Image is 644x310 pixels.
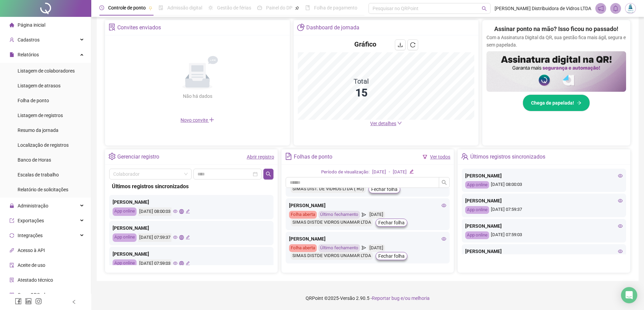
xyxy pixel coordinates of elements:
span: left [72,300,76,304]
span: Listagem de atrasos [18,83,61,88]
span: eye [618,224,623,228]
div: [PERSON_NAME] [465,248,623,255]
span: dashboard [257,5,262,10]
div: Folha aberta [289,244,317,252]
span: Listagem de registros [18,113,63,118]
div: [PERSON_NAME] [289,202,447,209]
span: eye [618,249,623,254]
span: solution [109,24,116,31]
div: App online [465,206,489,214]
div: Último fechamento [318,244,360,252]
div: SIMAS DISTDE VIDROS UNAMAR LTDA [291,252,373,260]
span: Gerar QRCode [18,292,48,298]
span: down [397,121,402,125]
a: Ver detalhes down [370,121,402,126]
span: filter [423,154,427,159]
div: [PERSON_NAME] [113,224,270,232]
span: Banco de Horas [18,157,51,163]
span: Acesso à API [18,248,45,253]
span: Fechar folha [371,186,398,193]
span: global [179,235,184,239]
button: Chega de papelada! [523,94,590,111]
button: Fechar folha [376,219,407,227]
div: [PERSON_NAME] [113,198,270,206]
span: search [266,171,271,177]
span: eye [173,235,177,239]
span: plus [209,117,214,122]
span: Reportar bug e/ou melhoria [372,295,430,301]
span: pushpin [295,6,299,10]
div: Folhas de ponto [294,151,332,163]
span: eye [442,236,446,241]
span: book [305,5,310,10]
span: export [9,218,14,223]
div: [PERSON_NAME] [465,222,623,230]
div: App online [113,233,137,242]
a: Abrir registro [247,154,274,160]
span: eye [173,209,177,214]
span: Localização de registros [18,142,69,148]
span: team [461,153,468,160]
span: solution [9,277,14,282]
span: clock-circle [99,5,104,10]
span: Atestado técnico [18,277,53,283]
div: [PERSON_NAME] [289,235,447,243]
div: Período de visualização: [321,169,369,176]
span: Novo convite [181,117,214,123]
span: Ver detalhes [370,121,396,126]
span: Página inicial [18,22,45,28]
span: reload [410,42,415,48]
span: sun [208,5,213,10]
div: [DATE] [393,169,407,176]
button: Fechar folha [368,185,400,193]
div: [DATE] 08:00:03 [138,207,171,216]
span: audit [9,262,14,267]
span: facebook [15,298,22,305]
div: Open Intercom Messenger [621,287,637,303]
h2: Assinar ponto na mão? Isso ficou no passado! [494,24,618,34]
span: Resumo da jornada [18,128,58,133]
span: global [179,209,184,214]
span: Chega de papelada! [531,99,574,107]
span: download [398,42,403,48]
span: edit [409,169,414,174]
span: edit [186,209,190,214]
span: Aceite de uso [18,262,45,268]
footer: QRPoint © 2025 - 2.90.5 - [91,286,644,310]
span: setting [109,153,116,160]
div: [DATE] 07:59:03 [138,259,171,268]
div: Últimos registros sincronizados [112,182,271,191]
span: Controle de ponto [108,5,146,10]
div: [PERSON_NAME] [113,250,270,258]
div: App online [113,207,137,216]
span: edit [186,235,190,239]
div: [PERSON_NAME] [465,197,623,204]
span: eye [173,261,177,265]
span: global [179,261,184,265]
div: Convites enviados [117,22,161,33]
img: 33975 [625,3,636,13]
div: [DATE] [372,169,386,176]
span: instagram [35,298,42,305]
span: notification [598,5,604,11]
span: Fechar folha [378,219,405,226]
div: Gerenciar registro [117,151,159,163]
div: SIMAS DIST. DE VIDROS LTDA ( RO) [291,185,366,193]
p: Com a Assinatura Digital da QR, sua gestão fica mais ágil, segura e sem papelada. [486,34,626,49]
span: search [442,180,447,185]
div: [DATE] 07:59:37 [465,206,623,214]
span: eye [618,173,623,178]
div: Não há dados [166,92,229,100]
span: Painel do DP [266,5,292,10]
span: lock [9,203,14,208]
div: Último fechamento [318,211,360,219]
span: Integrações [18,233,43,238]
span: linkedin [25,298,32,305]
span: Relatório de solicitações [18,187,68,192]
span: home [9,22,14,27]
span: sync [9,233,14,237]
div: SIMAS DISTDE VIDROS UNAMAR LTDA [291,219,373,226]
div: App online [465,231,489,239]
div: [DATE] 08:00:03 [465,181,623,189]
div: App online [113,259,137,268]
